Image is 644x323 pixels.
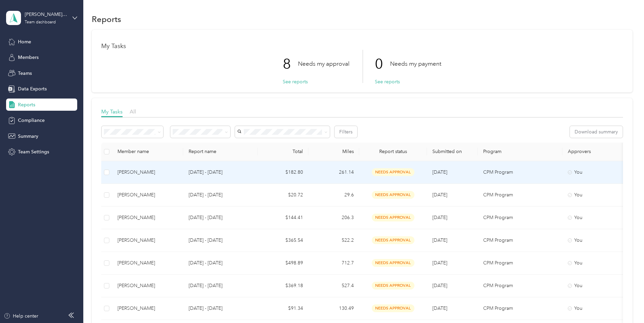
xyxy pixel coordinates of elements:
[478,161,562,184] td: CPM Program
[308,229,359,252] td: 522.2
[335,126,357,138] button: Filters
[117,237,178,244] div: [PERSON_NAME]
[606,285,644,323] iframe: Everlance-gr Chat Button Frame
[189,305,252,312] p: [DATE] - [DATE]
[189,237,252,244] p: [DATE] - [DATE]
[189,282,252,289] p: [DATE] - [DATE]
[117,282,178,289] div: [PERSON_NAME]
[18,70,32,77] span: Teams
[372,236,414,244] span: needs approval
[562,143,630,161] th: Approvers
[25,11,67,18] div: [PERSON_NAME] team
[314,149,354,154] div: Miles
[183,143,258,161] th: Report name
[478,207,562,229] td: CPM Program
[568,305,625,312] div: You
[372,304,414,312] span: needs approval
[568,169,625,176] div: You
[117,169,178,176] div: [PERSON_NAME]
[18,117,45,124] span: Compliance
[18,148,49,155] span: Team Settings
[258,161,308,184] td: $182.80
[117,191,178,199] div: [PERSON_NAME]
[189,169,252,176] p: [DATE] - [DATE]
[427,143,478,161] th: Submitted on
[101,43,623,50] h1: My Tasks
[112,143,183,161] th: Member name
[18,133,38,140] span: Summary
[283,50,298,78] p: 8
[308,161,359,184] td: 261.14
[117,259,178,267] div: [PERSON_NAME]
[372,191,414,199] span: needs approval
[375,50,390,78] p: 0
[478,229,562,252] td: CPM Program
[375,78,400,85] button: See reports
[372,259,414,267] span: needs approval
[258,297,308,320] td: $91.34
[432,169,447,175] span: [DATE]
[372,168,414,176] span: needs approval
[117,305,178,312] div: [PERSON_NAME]
[483,259,557,267] p: CPM Program
[390,60,441,68] p: Needs my payment
[568,191,625,199] div: You
[483,191,557,199] p: CPM Program
[4,313,38,320] button: Help center
[101,108,123,115] span: My Tasks
[258,275,308,297] td: $369.18
[478,297,562,320] td: CPM Program
[568,214,625,221] div: You
[25,20,56,24] div: Team dashboard
[258,252,308,275] td: $498.89
[130,108,136,115] span: All
[308,252,359,275] td: 712.7
[432,283,447,288] span: [DATE]
[372,282,414,289] span: needs approval
[372,214,414,221] span: needs approval
[298,60,349,68] p: Needs my approval
[258,229,308,252] td: $365.54
[568,282,625,289] div: You
[117,214,178,221] div: [PERSON_NAME]
[478,252,562,275] td: CPM Program
[258,184,308,207] td: $20.72
[117,149,178,154] div: Member name
[432,215,447,220] span: [DATE]
[432,305,447,311] span: [DATE]
[18,101,35,108] span: Reports
[483,237,557,244] p: CPM Program
[18,85,47,92] span: Data Exports
[18,54,39,61] span: Members
[283,78,308,85] button: See reports
[432,192,447,198] span: [DATE]
[18,38,31,45] span: Home
[478,275,562,297] td: CPM Program
[258,207,308,229] td: $144.41
[483,305,557,312] p: CPM Program
[432,260,447,266] span: [DATE]
[568,237,625,244] div: You
[432,237,447,243] span: [DATE]
[92,16,121,23] h1: Reports
[478,184,562,207] td: CPM Program
[189,259,252,267] p: [DATE] - [DATE]
[308,207,359,229] td: 206.3
[570,126,623,138] button: Download summary
[263,149,303,154] div: Total
[365,149,422,154] span: Report status
[308,297,359,320] td: 130.49
[483,282,557,289] p: CPM Program
[308,184,359,207] td: 29.6
[478,143,562,161] th: Program
[568,259,625,267] div: You
[308,275,359,297] td: 527.4
[189,214,252,221] p: [DATE] - [DATE]
[189,191,252,199] p: [DATE] - [DATE]
[483,169,557,176] p: CPM Program
[483,214,557,221] p: CPM Program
